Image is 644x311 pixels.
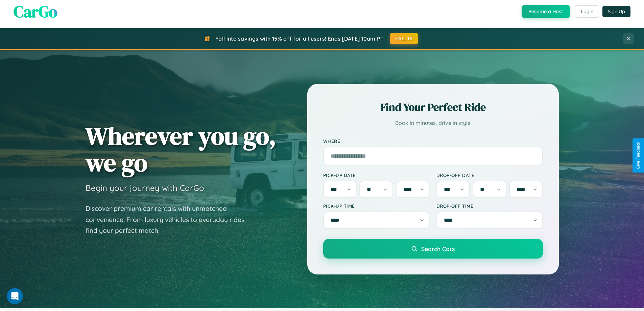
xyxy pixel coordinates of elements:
label: Drop-off Time [436,203,543,209]
span: Fall into savings with 15% off for all users! Ends [DATE] 10am PT. [215,35,385,42]
h2: Find Your Perfect Ride [323,100,543,115]
button: Sign Up [602,6,630,17]
h1: Wherever you go, we go [86,123,276,176]
label: Pick-up Time [323,203,430,209]
label: Drop-off Date [436,172,543,178]
span: CarGo [14,0,57,23]
span: Search Cars [421,245,455,252]
button: FALL15 [390,33,418,44]
p: Book in minutes, drive in style [323,118,543,128]
button: Login [575,5,599,18]
div: Give Feedback [636,142,641,169]
button: Become a Host [522,5,570,18]
label: Pick-up Date [323,172,430,178]
label: Where [323,138,543,144]
h3: Begin your journey with CarGo [86,183,204,193]
button: Search Cars [323,239,543,259]
p: Discover premium car rentals with unmatched convenience. From luxury vehicles to everyday rides, ... [86,203,255,236]
iframe: Intercom live chat [7,288,23,304]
